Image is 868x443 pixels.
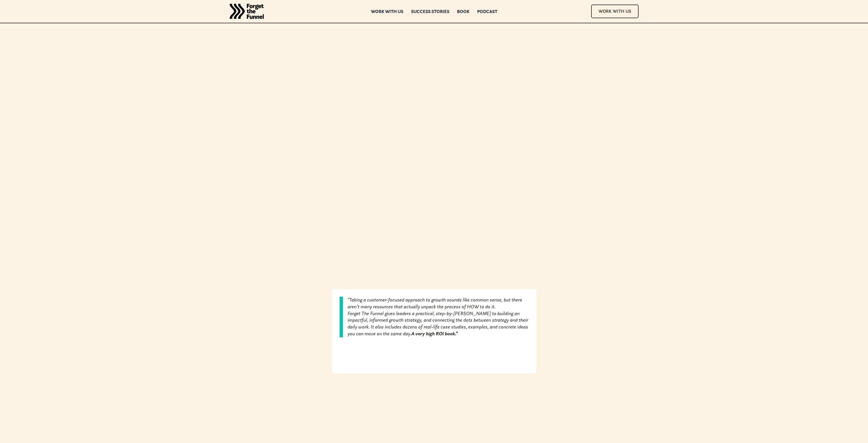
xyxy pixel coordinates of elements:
[411,9,449,13] a: Success Stories
[348,310,528,337] em: Forget The Funnel gives leaders a practical, step-by-[PERSON_NAME] to building an impactful, info...
[348,297,522,310] em: "Taking a customer-focused approach to growth sounds like common sense, but there aren’t many res...
[457,9,469,13] a: Book
[591,5,639,18] a: Work With Us
[477,9,497,13] a: Podcast
[371,9,403,13] a: Work with us
[411,330,458,337] em: A very high ROI book."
